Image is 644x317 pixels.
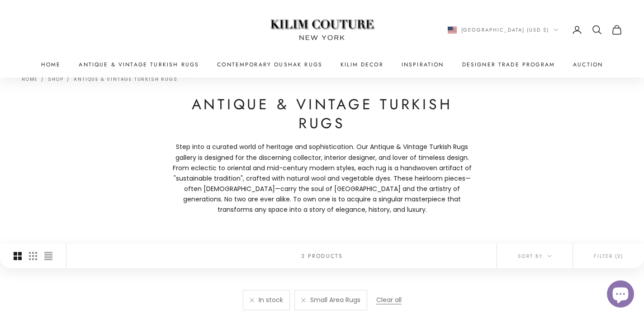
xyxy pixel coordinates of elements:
[22,76,38,83] a: Home
[604,280,637,310] inbox-online-store-chat: Shopify online store chat
[497,244,573,268] button: Sort by
[518,252,552,260] span: Sort by
[448,26,559,34] button: Change country or currency
[448,27,457,33] img: United States
[259,295,283,305] span: In stock
[265,9,379,51] img: Logo of Kilim Couture New York
[573,60,603,69] a: Auction
[310,295,360,305] span: Small Area Rugs
[402,60,444,69] a: Inspiration
[22,60,622,69] nav: Primary navigation
[217,60,322,69] a: Contemporary Oushak Rugs
[79,60,199,69] a: Antique & Vintage Turkish Rugs
[462,60,555,69] a: Designer Trade Program
[41,60,61,69] a: Home
[14,244,22,268] button: Switch to larger product images
[48,76,63,83] a: Shop
[448,24,623,35] nav: Secondary navigation
[168,142,476,215] p: Step into a curated world of heritage and sophistication. Our Antique & Vintage Turkish Rugs gall...
[22,75,177,82] nav: Breadcrumb
[250,298,254,303] a: Remove filter "In stock"
[573,244,644,268] button: Filter (2)
[168,95,476,133] h1: Antique & Vintage Turkish Rugs
[44,244,52,268] button: Switch to compact product images
[341,60,384,69] summary: Kilim Decor
[301,252,343,261] p: 3 products
[461,26,549,34] span: [GEOGRAPHIC_DATA] (USD $)
[29,244,37,268] button: Switch to smaller product images
[301,298,306,303] a: Remove filter "Small Area Rugs"
[376,295,402,304] a: Clear all
[74,76,177,83] a: Antique & Vintage Turkish Rugs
